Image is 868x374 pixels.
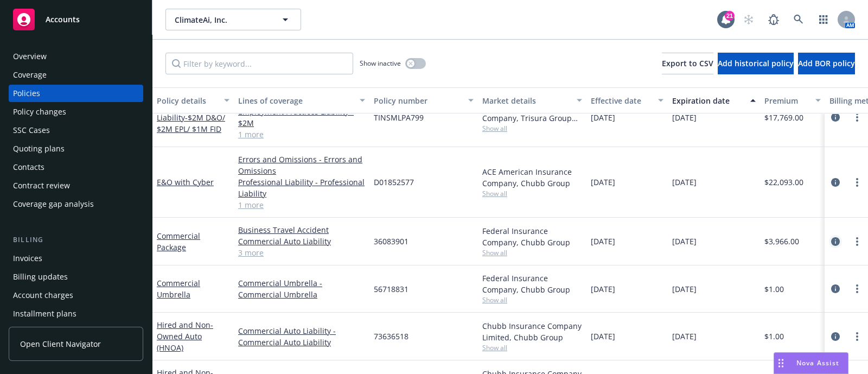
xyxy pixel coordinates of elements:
span: [DATE] [672,176,697,188]
div: Market details [482,95,570,106]
a: Commercial Auto Liability [238,236,365,247]
span: Show all [482,343,582,352]
a: Business Travel Accident [238,224,365,236]
button: Policy number [369,87,478,113]
div: Policy details [157,95,218,106]
a: circleInformation [829,235,842,248]
button: Premium [760,87,825,113]
span: $22,093.00 [764,176,803,188]
a: Professional Liability - Professional Liability [238,176,365,199]
span: [DATE] [591,236,615,247]
span: [DATE] [591,176,615,188]
div: Federal Insurance Company, Chubb Group [482,225,582,248]
div: ACE American Insurance Company, Chubb Group [482,166,582,189]
span: 73636518 [374,331,409,342]
a: circleInformation [829,282,842,295]
a: Account charges [9,287,143,304]
span: Show all [482,295,582,305]
div: Coverage [13,66,47,84]
a: more [851,176,864,189]
span: Show inactive [360,59,401,68]
a: Coverage [9,66,143,84]
span: $17,769.00 [764,112,803,123]
span: [DATE] [672,331,697,342]
div: Coverage gap analysis [13,195,94,213]
a: Overview [9,48,143,65]
button: Nova Assist [774,352,848,374]
a: Commercial Auto Liability - Commercial Auto Liability [238,325,365,348]
a: Accounts [9,4,143,35]
span: 56718831 [374,283,409,295]
span: 36083901 [374,236,409,247]
span: Show all [482,248,582,257]
a: Installment plans [9,305,143,322]
span: [DATE] [672,283,697,295]
a: circleInformation [829,111,842,124]
span: [DATE] [591,112,615,123]
span: ClimateAi, Inc. [175,14,269,26]
a: Start snowing [738,9,759,30]
a: E&O with Cyber [157,177,214,187]
div: Effective date [591,95,652,106]
button: Market details [478,87,586,113]
a: Search [788,9,809,30]
div: SSC Cases [13,122,50,139]
span: Add historical policy [718,58,794,68]
div: 21 [725,11,735,21]
a: more [851,330,864,343]
div: Lines of coverage [238,95,353,106]
div: Policies [13,85,40,102]
span: - $2M D&O/ $2M EPL/ $1M FID [157,112,225,134]
div: Contacts [13,159,44,176]
span: $3,966.00 [764,236,799,247]
a: Hired and Non-Owned Auto (HNOA) [157,320,213,353]
div: Policy number [374,95,462,106]
a: Invoices [9,250,143,267]
div: Billing updates [13,268,68,286]
div: Invoices [13,250,42,267]
span: Show all [482,189,582,198]
a: 1 more [238,199,365,211]
a: more [851,111,864,124]
div: Contract review [13,177,70,194]
button: Lines of coverage [234,87,369,113]
button: Policy details [152,87,234,113]
a: circleInformation [829,330,842,343]
div: Installment plans [13,305,76,322]
div: Premium [764,95,809,106]
span: Add BOR policy [798,58,855,68]
span: Accounts [46,15,80,24]
a: Coverage gap analysis [9,195,143,213]
span: $1.00 [764,331,784,342]
a: Contract review [9,177,143,194]
a: Contacts [9,159,143,176]
div: Billing [9,234,143,245]
a: Policies [9,85,143,102]
a: Quoting plans [9,140,143,157]
div: Federal Insurance Company, Chubb Group [482,272,582,295]
span: [DATE] [591,283,615,295]
span: Open Client Navigator [20,338,101,350]
button: Add historical policy [718,53,794,74]
div: Overview [13,48,47,65]
span: Nova Assist [796,358,839,367]
a: Commercial Umbrella - Commercial Umbrella [238,277,365,300]
span: TINSMLPA799 [374,112,424,123]
a: Commercial Umbrella [157,278,200,300]
span: D01852577 [374,176,414,188]
a: 3 more [238,247,365,258]
div: Policy changes [13,103,66,121]
span: [DATE] [672,236,697,247]
div: Account charges [13,287,73,304]
button: Add BOR policy [798,53,855,74]
button: Effective date [586,87,668,113]
input: Filter by keyword... [165,53,353,74]
a: Management Liability [157,101,225,134]
a: more [851,282,864,295]
span: [DATE] [672,112,697,123]
span: Show all [482,124,582,133]
div: Drag to move [774,353,788,373]
span: $1.00 [764,283,784,295]
div: Chubb Insurance Company Limited, Chubb Group [482,320,582,343]
a: Policy changes [9,103,143,121]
